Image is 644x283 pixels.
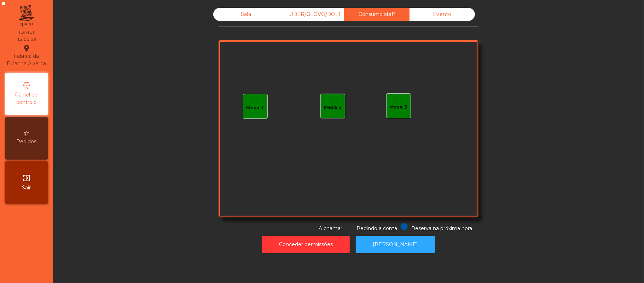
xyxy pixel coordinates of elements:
[213,8,279,21] div: Sala
[262,236,350,253] button: Conceder permissões
[22,174,31,182] i: exit_to_app
[324,104,342,111] div: Mesa 2
[17,36,36,43] div: 12:55:59
[17,138,37,145] span: Pedidos
[319,225,342,232] span: A chamar
[279,8,344,21] div: UBER/GLOVO/BOLT
[356,236,435,253] button: [PERSON_NAME]
[411,225,472,232] span: Reserva na próxima hora
[19,29,34,35] div: [DATE]
[22,184,31,192] span: Sair
[7,91,46,106] span: Painel de controlo
[410,8,475,21] div: Evento
[18,4,35,28] img: qpiato
[22,44,31,52] i: location_on
[390,104,408,111] div: Mesa 3
[356,225,397,232] span: Pedindo a conta
[344,8,410,21] div: Consumo staff
[246,104,265,111] div: Mesa 1
[6,44,47,67] div: Fabrica da Picanha Alverca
